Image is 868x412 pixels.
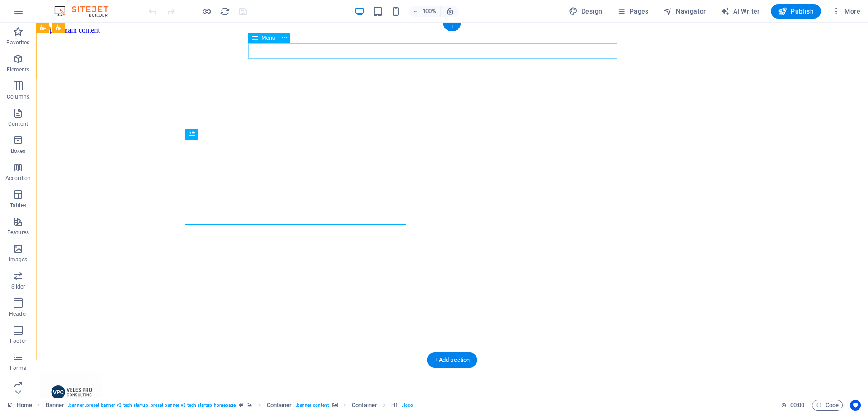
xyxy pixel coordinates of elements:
[220,6,230,17] i: Reload page
[613,4,652,19] button: Pages
[828,4,864,19] button: More
[721,7,760,16] span: AI Writer
[352,400,377,411] span: Click to select. Double-click to edit
[391,400,398,411] span: Click to select. Double-click to edit
[850,400,861,411] button: Usercentrics
[781,400,805,411] h6: Session time
[7,93,29,100] p: Columns
[239,403,243,407] i: This element is a customizable preset
[422,6,437,17] h6: 100%
[52,6,120,17] img: Editor Logo
[816,400,839,411] span: Code
[201,6,212,17] button: Click here to leave preview mode and continue editing
[10,337,26,345] p: Footer
[6,39,29,46] p: Favorites
[790,400,804,411] span: 00 00
[771,4,821,19] button: Publish
[812,400,843,411] button: Code
[11,147,26,155] p: Boxes
[68,400,236,411] span: . banner .preset-banner-v3-tech-startup .preset-banner-v3-tech-startup-homepage
[717,4,764,19] button: AI Writer
[7,400,32,411] a: Click to cancel selection. Double-click to open Pages
[262,35,275,41] span: Menu
[5,175,31,182] p: Accordion
[7,66,30,73] p: Elements
[663,7,706,16] span: Navigator
[9,310,27,317] p: Header
[7,229,29,236] p: Features
[46,400,413,411] nav: breadcrumb
[402,400,413,411] span: . logo
[427,352,477,368] div: + Add section
[409,6,441,17] button: 100%
[10,202,26,209] p: Tables
[247,403,252,407] i: This element contains a background
[832,7,860,16] span: More
[46,400,65,411] span: Click to select. Double-click to edit
[443,23,461,31] div: +
[617,7,648,16] span: Pages
[267,400,292,411] span: Click to select. Double-click to edit
[10,365,26,372] p: Forms
[797,402,798,408] span: :
[565,4,606,19] div: Design (Ctrl+Alt+Y)
[569,7,603,16] span: Design
[446,7,454,15] i: On resize automatically adjust zoom level to fit chosen device.
[296,400,329,411] span: . banner-content
[11,283,25,290] p: Slider
[219,6,230,17] button: reload
[660,4,710,19] button: Navigator
[778,7,814,16] span: Publish
[4,4,64,11] a: Skip to main content
[565,4,606,19] button: Design
[9,256,28,263] p: Images
[8,120,28,128] p: Content
[332,403,338,407] i: This element contains a background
